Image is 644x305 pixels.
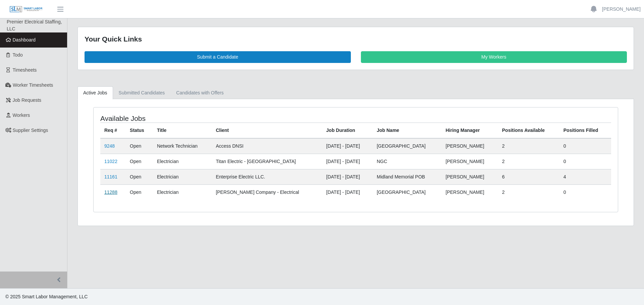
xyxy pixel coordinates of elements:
[85,51,351,63] a: Submit a Candidate
[77,86,113,99] a: Active Jobs
[559,169,611,184] td: 4
[373,154,441,169] td: NGC
[559,138,611,154] td: 0
[361,51,627,63] a: My Workers
[498,123,559,138] th: Positions Available
[212,169,322,184] td: Enterprise Electric LLC.
[442,154,498,169] td: [PERSON_NAME]
[153,123,212,138] th: Title
[322,154,373,169] td: [DATE] - [DATE]
[104,143,115,149] a: 9248
[13,52,23,58] span: Todo
[126,138,153,154] td: Open
[5,294,88,299] span: © 2025 Smart Labor Management, LLC
[212,123,322,138] th: Client
[442,138,498,154] td: [PERSON_NAME]
[442,123,498,138] th: Hiring Manager
[126,184,153,200] td: Open
[126,123,153,138] th: Status
[104,189,117,195] a: 11288
[153,138,212,154] td: Network Technician
[13,37,36,43] span: Dashboard
[373,138,441,154] td: [GEOGRAPHIC_DATA]
[442,184,498,200] td: [PERSON_NAME]
[153,184,212,200] td: Electrician
[442,169,498,184] td: [PERSON_NAME]
[212,138,322,154] td: Access DNSI
[13,128,48,133] span: Supplier Settings
[498,138,559,154] td: 2
[13,82,53,88] span: Worker Timesheets
[126,154,153,169] td: Open
[322,123,373,138] th: Job Duration
[559,184,611,200] td: 0
[498,169,559,184] td: 6
[559,123,611,138] th: Positions Filled
[104,174,117,179] a: 11161
[153,169,212,184] td: Electrician
[13,97,42,103] span: Job Requests
[153,154,212,169] td: Electrician
[322,138,373,154] td: [DATE] - [DATE]
[373,123,441,138] th: Job Name
[13,67,37,73] span: Timesheets
[373,169,441,184] td: Midland Memorial POB
[212,154,322,169] td: Titan Electric - [GEOGRAPHIC_DATA]
[212,184,322,200] td: [PERSON_NAME] Company - Electrical
[498,184,559,200] td: 2
[170,86,229,99] a: Candidates with Offers
[113,86,171,99] a: Submitted Candidates
[85,34,627,45] div: Your Quick Links
[13,112,30,118] span: Workers
[498,154,559,169] td: 2
[373,184,441,200] td: [GEOGRAPHIC_DATA]
[100,114,307,123] h4: Available Jobs
[104,159,117,164] a: 11022
[559,154,611,169] td: 0
[322,169,373,184] td: [DATE] - [DATE]
[100,123,126,138] th: Req #
[126,169,153,184] td: Open
[322,184,373,200] td: [DATE] - [DATE]
[7,19,62,31] span: Premier Electrical Staffing, LLC
[9,6,43,13] img: SLM Logo
[602,6,641,13] a: [PERSON_NAME]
